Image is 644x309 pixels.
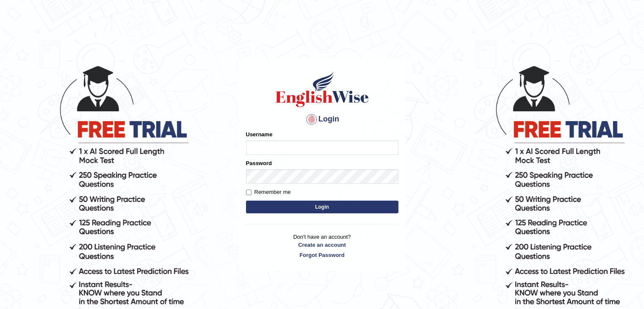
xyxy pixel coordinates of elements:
input: Remember me [246,190,252,195]
label: Password [246,159,272,167]
h4: Login [246,113,398,126]
label: Username [246,130,273,138]
p: Don't have an account? [246,233,398,259]
label: Remember me [246,188,291,196]
a: Create an account [246,241,398,249]
img: Logo of English Wise sign in for intelligent practice with AI [274,70,370,108]
button: Login [246,201,398,213]
a: Forgot Password [246,251,398,259]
